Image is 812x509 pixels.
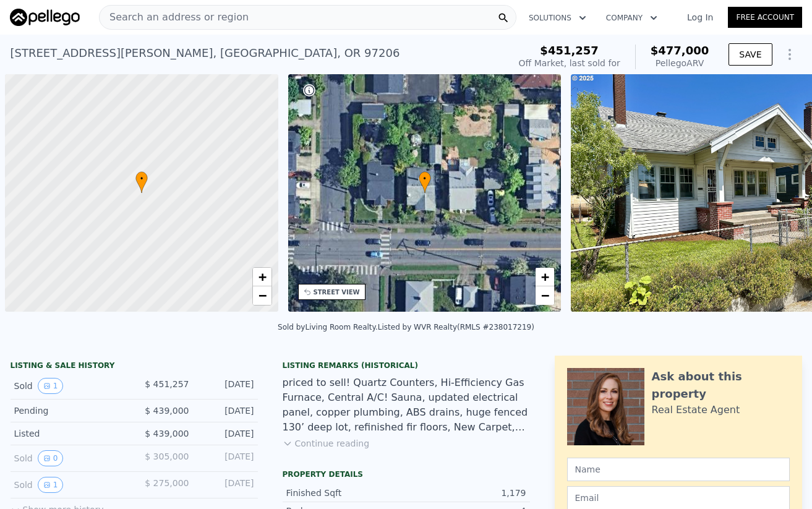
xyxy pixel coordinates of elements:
[652,368,790,403] div: Ask about this property
[651,57,709,69] div: Pellego ARV
[14,378,124,394] div: Sold
[283,375,530,435] div: priced to sell! Quartz Counters, Hi-Efficiency Gas Furnace, Central A/C! Sauna, updated electrica...
[100,10,249,25] span: Search an address or region
[145,478,189,488] span: $ 275,000
[419,171,431,193] div: •
[728,7,802,28] a: Free Account
[14,404,124,417] div: Pending
[419,173,431,184] span: •
[672,11,728,24] a: Log In
[541,288,549,303] span: −
[135,173,148,184] span: •
[14,427,124,440] div: Listed
[519,7,596,29] button: Solutions
[199,450,254,466] div: [DATE]
[14,477,124,493] div: Sold
[729,43,772,66] button: SAVE
[378,323,534,331] div: Listed by WVR Realty (RMLS #238017219)
[199,477,254,493] div: [DATE]
[145,379,189,389] span: $ 451,257
[253,286,271,305] a: Zoom out
[278,323,378,331] div: Sold by Living Room Realty .
[314,288,360,297] div: STREET VIEW
[519,57,620,69] div: Off Market, last sold for
[145,451,189,461] span: $ 305,000
[258,288,266,303] span: −
[596,7,667,29] button: Company
[283,469,530,479] div: Property details
[283,361,530,370] div: Listing Remarks (Historical)
[11,45,400,62] div: [STREET_ADDRESS][PERSON_NAME] , [GEOGRAPHIC_DATA] , OR 97206
[652,403,740,417] div: Real Estate Agent
[541,269,549,284] span: +
[199,427,254,440] div: [DATE]
[253,268,271,286] a: Zoom in
[258,269,266,284] span: +
[38,477,64,493] button: View historical data
[406,487,526,499] div: 1,179
[38,450,64,466] button: View historical data
[10,9,80,26] img: Pellego
[135,171,148,193] div: •
[651,44,709,57] span: $477,000
[14,450,124,466] div: Sold
[540,44,599,57] span: $451,257
[199,404,254,417] div: [DATE]
[286,487,406,499] div: Finished Sqft
[145,429,189,438] span: $ 439,000
[536,286,554,305] a: Zoom out
[38,378,64,394] button: View historical data
[536,268,554,286] a: Zoom in
[283,437,370,450] button: Continue reading
[11,361,258,373] div: LISTING & SALE HISTORY
[567,458,790,481] input: Name
[145,406,189,416] span: $ 439,000
[199,378,254,394] div: [DATE]
[777,42,802,67] button: Show Options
